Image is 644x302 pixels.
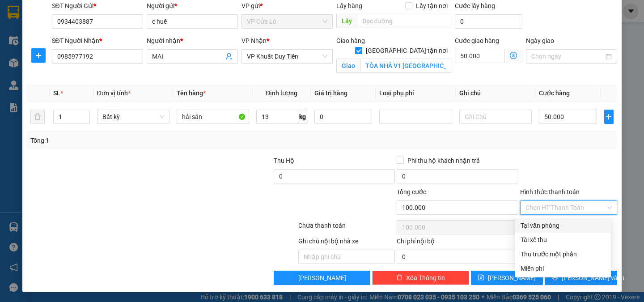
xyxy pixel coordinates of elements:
[247,50,327,63] span: VP Khuất Duy Tiến
[298,273,346,283] span: [PERSON_NAME]
[397,188,426,196] span: Tổng cước
[247,15,327,28] span: VP Cửa Lò
[274,157,294,164] span: Thu Hộ
[357,14,451,28] input: Dọc đường
[52,1,143,11] div: SĐT Người Gửi
[455,14,522,29] input: Cước lấy hàng
[362,46,451,55] span: [GEOGRAPHIC_DATA] tận nơi
[32,52,45,59] span: plus
[30,110,45,124] button: delete
[225,53,233,60] span: user-add
[545,271,617,285] button: printer[PERSON_NAME] và In
[605,113,613,120] span: plus
[298,236,395,250] div: Ghi chú nội bộ nhà xe
[314,89,347,97] span: Giá trị hàng
[521,249,606,259] div: Thu trước một phần
[297,221,396,236] div: Chưa thanh toán
[336,14,357,28] span: Lấy
[552,274,558,281] span: printer
[336,2,362,9] span: Lấy hàng
[520,188,580,196] label: Hình thức thanh toán
[459,110,532,124] input: Ghi Chú
[241,1,333,11] div: VP gửi
[471,271,543,285] button: save[PERSON_NAME]
[31,48,46,63] button: plus
[372,271,469,285] button: deleteXóa Thông tin
[562,273,624,283] span: [PERSON_NAME] và In
[510,52,517,59] span: dollar-circle
[526,37,554,44] label: Ngày giao
[84,22,374,33] li: [PERSON_NAME], [PERSON_NAME]
[455,49,505,63] input: Cước giao hàng
[478,274,484,281] span: save
[488,273,536,283] span: [PERSON_NAME]
[84,33,374,44] li: Hotline: 02386655777, 02462925925, 0944789456
[177,110,249,124] input: VD: Bàn, Ghế
[147,1,238,11] div: Người gửi
[406,273,445,283] span: Xóa Thông tin
[314,110,373,124] input: 0
[11,11,56,56] img: logo.jpg
[521,221,606,230] div: Tại văn phòng
[11,65,99,80] b: GỬI : VP Cửa Lò
[456,85,535,102] th: Ghi chú
[539,89,570,97] span: Cước hàng
[455,2,495,9] label: Cước lấy hàng
[376,85,455,102] th: Loại phụ phí
[521,264,606,273] div: Miễn phí
[298,110,307,124] span: kg
[455,37,499,44] label: Cước giao hàng
[397,236,518,250] div: Chi phí nội bộ
[274,271,371,285] button: [PERSON_NAME]
[404,156,483,166] span: Phí thu hộ khách nhận trả
[336,37,365,44] span: Giao hàng
[412,1,451,11] span: Lấy tận nơi
[177,89,206,97] span: Tên hàng
[147,36,238,46] div: Người nhận
[102,110,164,123] span: Bất kỳ
[531,51,604,61] input: Ngày giao
[30,136,249,145] div: Tổng: 1
[521,235,606,245] div: Tài xế thu
[360,59,451,73] input: Giao tận nơi
[266,89,297,97] span: Định lượng
[604,110,614,124] button: plus
[336,59,360,73] span: Giao
[241,37,267,44] span: VP Nhận
[97,89,131,97] span: Đơn vị tính
[53,89,60,97] span: SL
[396,274,402,281] span: delete
[298,250,395,264] input: Nhập ghi chú
[52,36,143,46] div: SĐT Người Nhận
